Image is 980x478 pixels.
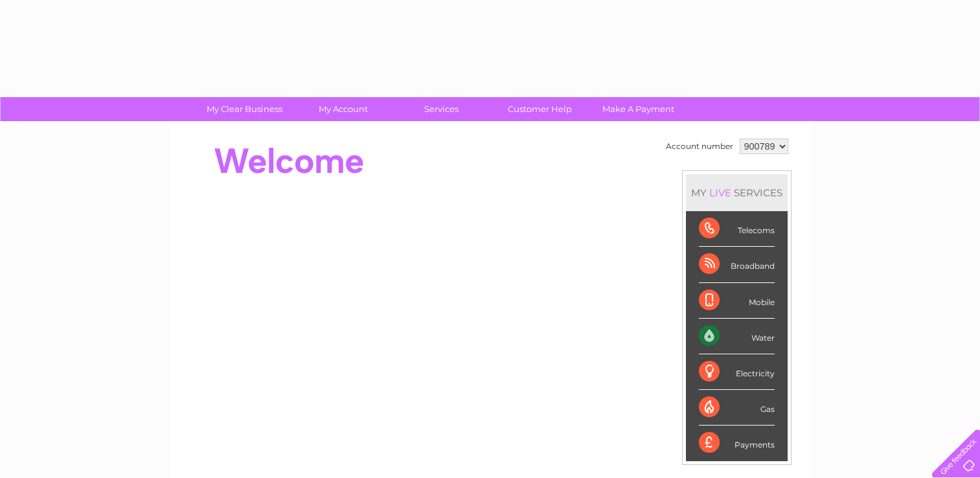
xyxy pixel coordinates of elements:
[699,354,775,390] div: Electricity
[699,390,775,426] div: Gas
[388,97,495,121] a: Services
[663,135,736,157] td: Account number
[699,426,775,461] div: Payments
[486,97,593,121] a: Customer Help
[585,97,692,121] a: Make A Payment
[191,97,298,121] a: My Clear Business
[686,174,788,211] div: MY SERVICES
[699,283,775,319] div: Mobile
[699,247,775,282] div: Broadband
[290,97,396,121] a: My Account
[699,211,775,247] div: Telecoms
[707,187,734,199] div: LIVE
[699,319,775,354] div: Water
